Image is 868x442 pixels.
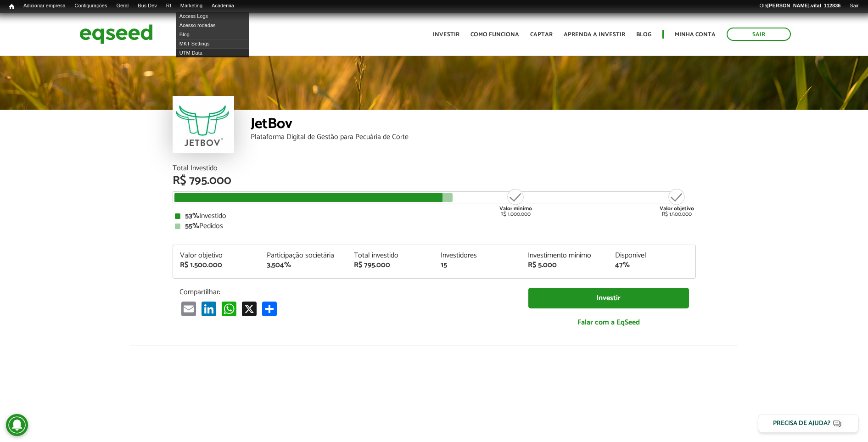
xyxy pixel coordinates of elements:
div: Total investido [354,252,427,259]
a: Sair [845,2,863,10]
div: R$ 5.000 [528,262,601,269]
div: R$ 1.000.000 [498,188,533,217]
a: Bus Dev [133,2,162,10]
a: Investir [433,32,459,38]
a: Olá[PERSON_NAME].vital_112836 [755,2,845,10]
div: JetBov [251,117,696,134]
div: R$ 795.000 [173,175,696,187]
a: LinkedIn [200,301,218,316]
a: Captar [530,32,553,38]
a: Sair [727,28,791,41]
a: Como funciona [470,32,519,38]
a: Compartilhar [260,301,279,316]
a: X [240,301,258,316]
div: 47% [615,262,689,269]
div: Total Investido [173,165,696,172]
div: 15 [441,262,514,269]
a: Access Logs [176,11,249,21]
a: Falar com a EqSeed [528,313,689,332]
div: Disponível [615,252,689,259]
p: Compartilhar: [179,288,515,297]
a: RI [162,2,176,10]
a: Blog [636,32,651,38]
strong: [PERSON_NAME].vital_112836 [767,3,841,8]
div: R$ 1.500.000 [660,188,694,217]
div: Investimento mínimo [528,252,601,259]
a: Aprenda a investir [564,32,625,38]
a: Academia [207,2,239,10]
a: Minha conta [675,32,716,38]
a: Geral [112,2,133,10]
strong: Valor mínimo [499,204,532,213]
div: Investidores [441,252,514,259]
a: Marketing [176,2,207,10]
div: R$ 1.500.000 [180,262,253,269]
div: Plataforma Digital de Gestão para Pecuária de Corte [251,134,696,141]
a: Investir [528,288,689,308]
div: Investido [175,213,694,220]
a: Email [179,301,198,316]
strong: 55% [185,220,199,232]
div: R$ 795.000 [354,262,427,269]
a: Configurações [70,2,112,10]
strong: 53% [185,210,199,222]
div: Pedidos [175,223,694,230]
div: Valor objetivo [180,252,253,259]
a: Início [5,2,19,11]
strong: Valor objetivo [660,204,694,213]
div: Participação societária [267,252,340,259]
div: 3,504% [267,262,340,269]
span: Início [9,3,14,10]
a: Adicionar empresa [19,2,70,10]
img: EqSeed [79,22,153,46]
a: WhatsApp [220,301,238,316]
